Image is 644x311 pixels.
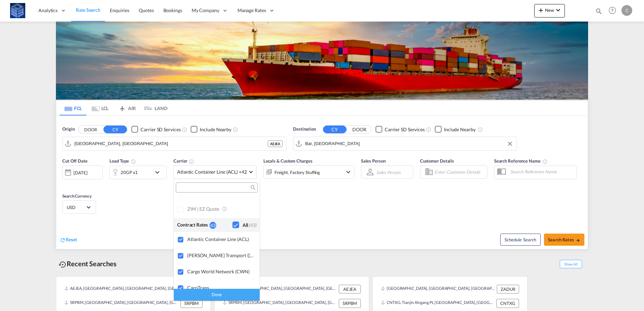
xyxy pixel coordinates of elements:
div: Done [174,289,260,301]
md-icon: s18 icon-information-outline [222,206,228,212]
div: Cargo World Network (CWN) [187,269,254,274]
div: Baker Transport (GB) | Direct [187,252,254,258]
div: All [243,222,256,229]
md-checkbox: Checkbox No Ink [232,221,256,229]
div: ZIM | eZ Quote [187,206,254,212]
div: 43 [210,222,216,229]
md-icon: icon-magnify [250,185,255,190]
div: Contract Rates [177,221,210,229]
div: Atlantic Container Line (ACL) [187,236,254,242]
span: (43) [248,222,256,228]
div: CaroTrans [187,285,254,290]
